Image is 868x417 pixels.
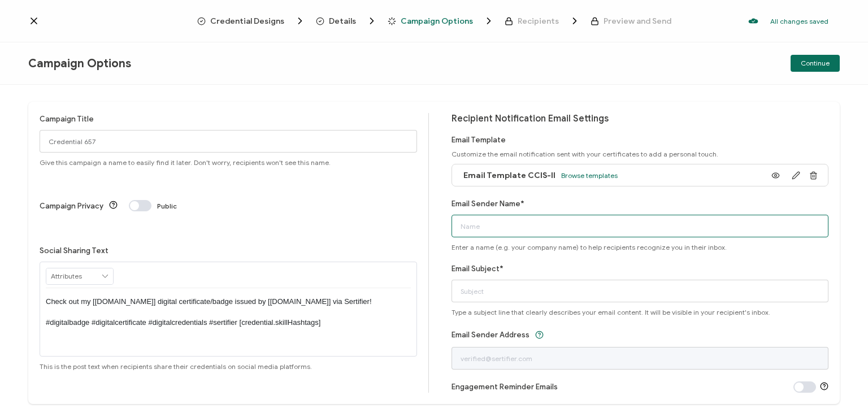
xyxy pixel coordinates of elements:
[791,55,840,72] button: Continue
[157,202,177,210] span: Public
[46,268,113,284] input: Attributes
[463,171,555,180] span: Email Template CCIS-II
[452,264,504,273] label: Email Subject*
[46,297,411,328] p: Check out my [[DOMAIN_NAME]] digital certificate/badge issued by [[DOMAIN_NAME]] via Sertifier! #...
[770,17,828,25] p: All changes saved
[505,15,580,27] span: Recipients
[604,17,671,25] span: Preview and Send
[401,17,473,25] span: Campaign Options
[40,362,312,371] span: This is the post text when recipients share their credentials on social media platforms.
[388,15,494,27] span: Campaign Options
[452,243,727,251] span: Enter a name (e.g. your company name) to help recipients recognize you in their inbox.
[452,199,524,208] label: Email Sender Name*
[210,17,284,25] span: Credential Designs
[561,171,618,180] span: Browse templates
[801,60,830,67] span: Continue
[452,113,609,124] span: Recipient Notification Email Settings
[591,17,671,25] span: Preview and Send
[452,136,506,144] label: Email Template
[329,17,356,25] span: Details
[518,17,559,25] span: Recipients
[316,15,377,27] span: Details
[197,15,671,27] div: Breadcrumb
[197,15,306,27] span: Credential Designs
[452,308,770,316] span: Type a subject line that clearly describes your email content. It will be visible in your recipie...
[452,280,829,302] input: Subject
[40,202,103,210] label: Campaign Privacy
[40,130,417,153] input: Campaign Options
[452,150,718,158] span: Customize the email notification sent with your certificates to add a personal touch.
[28,57,131,71] span: Campaign Options
[452,383,558,391] label: Engagement Reminder Emails
[452,331,530,339] label: Email Sender Address
[40,115,94,123] label: Campaign Title
[40,158,331,167] span: Give this campaign a name to easily find it later. Don't worry, recipients won't see this name.
[40,246,108,255] label: Social Sharing Text
[452,347,829,370] input: verified@sertifier.com
[811,363,868,417] iframe: Chat Widget
[452,215,829,237] input: Name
